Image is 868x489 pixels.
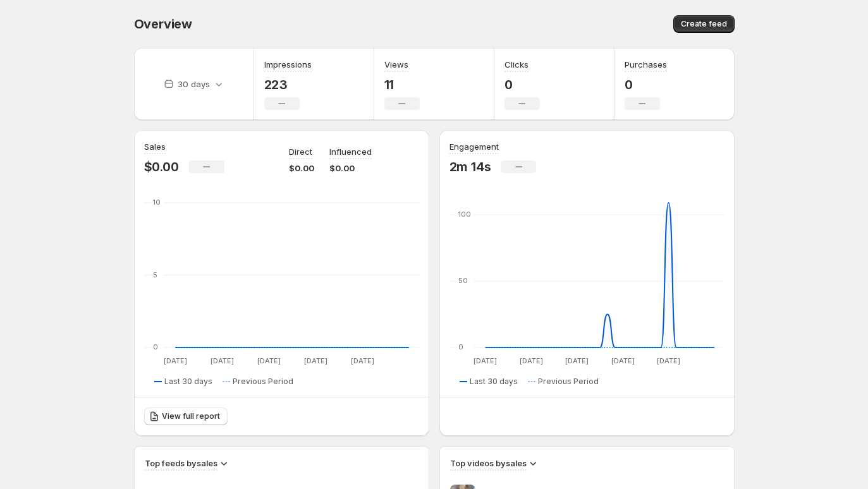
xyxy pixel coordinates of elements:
span: Overview [134,16,192,32]
text: [DATE] [257,356,280,365]
h3: Top feeds by sales [145,457,217,469]
p: 11 [384,77,420,92]
span: Previous Period [538,377,599,387]
text: [DATE] [611,356,634,365]
text: [DATE] [519,356,542,365]
h3: Views [384,58,408,71]
p: 223 [264,77,312,92]
p: 0 [504,77,540,92]
p: $0.00 [289,162,314,174]
h3: Sales [144,140,166,153]
h3: Clicks [504,58,529,71]
text: [DATE] [565,356,589,365]
span: Last 30 days [470,377,518,387]
text: [DATE] [303,356,327,365]
text: [DATE] [350,356,374,365]
span: Previous Period [233,377,293,387]
text: [DATE] [210,356,233,365]
h3: Engagement [449,140,499,153]
button: Create feed [673,15,735,33]
p: 30 days [178,78,210,90]
h3: Top videos by sales [450,457,527,469]
text: 100 [458,210,471,219]
text: 10 [153,198,161,207]
h3: Purchases [625,58,667,71]
text: 0 [458,342,463,351]
h3: Impressions [264,58,312,71]
p: Direct [289,145,312,158]
p: Influenced [329,145,372,158]
text: [DATE] [474,356,497,365]
text: [DATE] [657,356,680,365]
p: 0 [625,77,667,92]
p: $0.00 [144,159,179,174]
p: $0.00 [329,162,372,174]
p: 2m 14s [449,159,491,174]
span: Last 30 days [164,377,212,387]
a: View full report [144,407,228,425]
span: View full report [162,411,220,421]
text: [DATE] [163,356,186,365]
span: Create feed [681,19,727,29]
text: 0 [153,342,158,351]
text: 50 [458,276,468,285]
text: 5 [153,270,157,279]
